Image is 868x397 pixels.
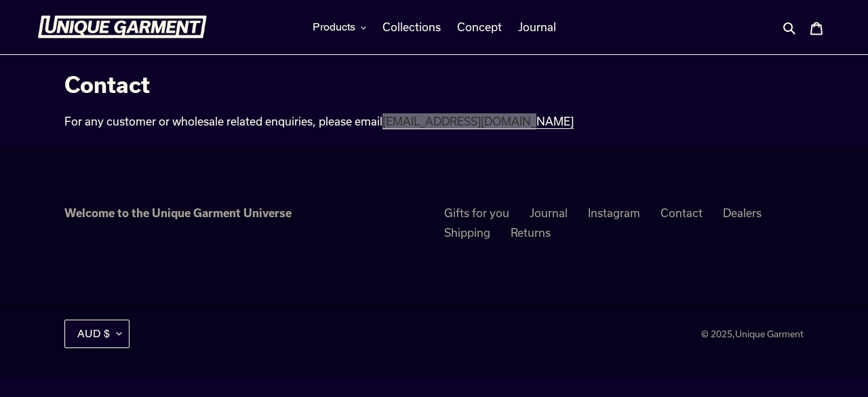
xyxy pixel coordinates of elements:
[518,20,556,34] span: Journal
[444,226,490,239] a: Shipping
[450,17,509,37] a: Concept
[64,71,677,97] h1: Contact
[64,113,677,130] div: For any customer or wholesale related enquiries, please email
[306,17,373,37] button: Products
[701,328,804,339] small: © 2025,
[313,20,355,34] span: Products
[660,206,703,219] a: Contact
[382,20,441,34] span: Collections
[511,17,563,37] a: Journal
[64,320,130,347] button: AUD $
[37,16,207,39] img: Unique Garment
[511,226,551,239] a: Returns
[723,206,762,219] a: Dealers
[376,17,448,37] a: Collections
[457,20,502,34] span: Concept
[382,115,574,129] a: [EMAIL_ADDRESS][DOMAIN_NAME]
[444,206,509,219] a: Gifts for you
[64,206,292,219] strong: Welcome to the Unique Garment Universe
[588,206,640,219] a: Instagram
[530,206,568,219] a: Journal
[735,328,804,339] a: Unique Garment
